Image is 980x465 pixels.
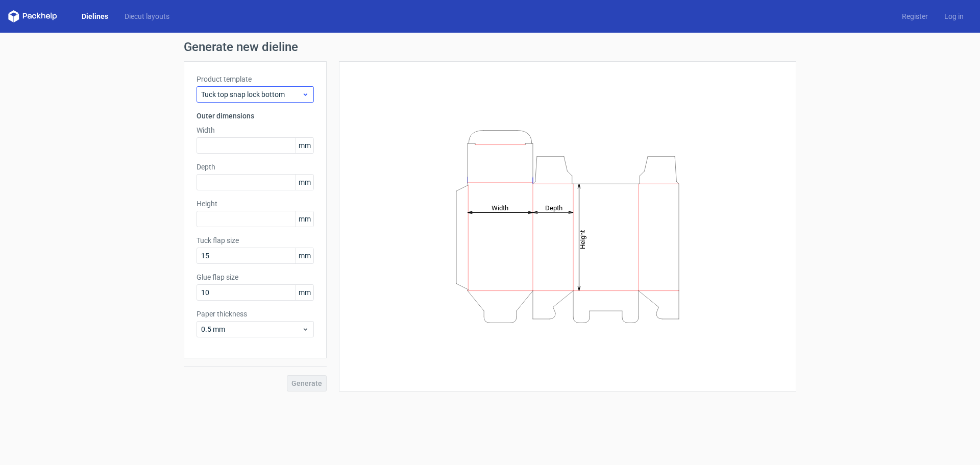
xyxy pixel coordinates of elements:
span: 0.5 mm [201,324,302,334]
tspan: Height [579,230,586,249]
label: Height [197,199,314,209]
span: mm [296,138,313,153]
h1: Generate new dieline [184,41,796,53]
tspan: Width [492,204,508,211]
a: Diecut layouts [116,11,178,21]
label: Width [197,125,314,135]
span: mm [296,175,313,190]
a: Log in [936,11,972,21]
span: mm [296,285,313,300]
label: Paper thickness [197,309,314,319]
span: mm [296,211,313,227]
a: Register [894,11,936,21]
tspan: Depth [545,204,562,211]
label: Depth [197,162,314,172]
label: Glue flap size [197,272,314,282]
span: Tuck top snap lock bottom [201,89,302,100]
a: Dielines [73,11,116,21]
label: Product template [197,74,314,84]
span: mm [296,248,313,263]
h3: Outer dimensions [197,111,314,121]
label: Tuck flap size [197,235,314,246]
